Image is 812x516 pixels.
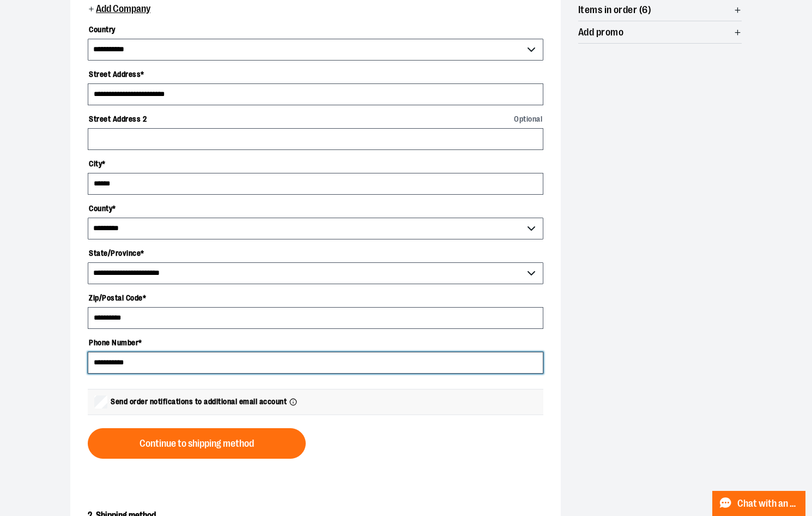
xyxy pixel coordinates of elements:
input: Send order notifications to additional email account [94,395,107,409]
span: Optional [514,115,542,123]
label: Zip/Postal Code * [88,289,543,307]
span: Items in order (6) [578,5,651,15]
label: Street Address 2 [88,110,543,128]
span: Send order notifications to additional email account [111,396,287,407]
label: County * [88,199,543,218]
label: State/Province * [88,244,543,262]
button: Continue to shipping method [88,428,306,459]
button: Add promo [578,21,742,43]
span: Chat with an Expert [737,499,799,509]
label: Phone Number * [88,333,543,352]
button: Add Company [88,4,150,16]
label: Country [88,20,543,39]
span: Add Company [95,4,150,14]
label: Street Address * [88,65,543,83]
button: Chat with an Expert [712,491,806,516]
label: City * [88,154,543,173]
span: Add promo [578,27,623,38]
span: Continue to shipping method [140,439,254,449]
